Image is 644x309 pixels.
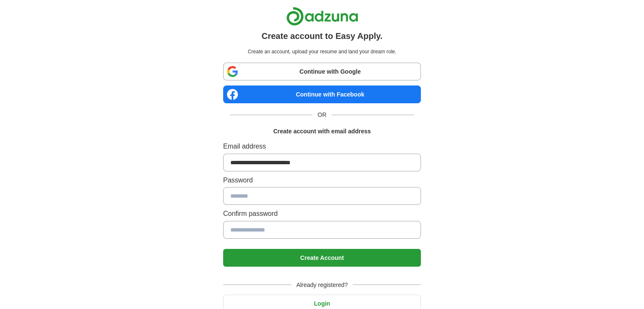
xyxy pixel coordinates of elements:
h1: Create account with email address [273,127,370,136]
a: Login [223,300,421,307]
a: Continue with Facebook [223,86,421,103]
label: Password [223,175,421,186]
a: Continue with Google [223,63,421,80]
button: Create Account [223,249,421,267]
label: Confirm password [223,208,421,219]
p: Create an account, upload your resume and land your dream role. [225,48,419,56]
h1: Create account to Easy Apply. [262,29,383,43]
img: Adzuna logo [286,7,358,26]
span: Already registered? [291,280,353,290]
label: Email address [223,141,421,152]
span: OR [312,110,332,119]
